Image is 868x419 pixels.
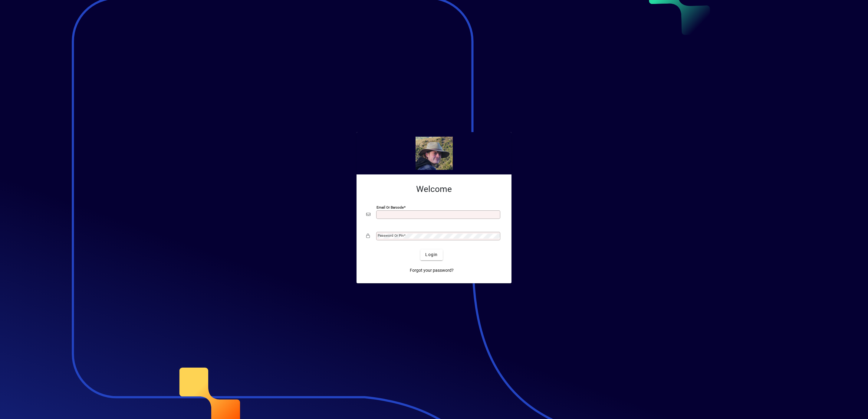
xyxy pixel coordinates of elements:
[410,267,454,274] span: Forgot your password?
[378,233,404,238] mat-label: Password or Pin
[407,265,456,276] a: Forgot your password?
[425,252,438,258] span: Login
[420,249,442,260] button: Login
[376,205,404,209] mat-label: Email or Barcode
[366,184,502,194] h2: Welcome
